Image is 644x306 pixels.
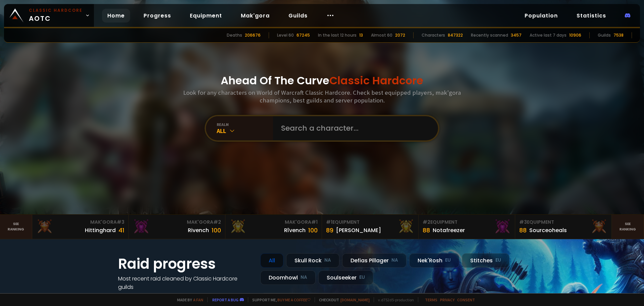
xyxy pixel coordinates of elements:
[440,297,454,302] a: Privacy
[515,215,612,239] a: #3Equipment88Sourceoheals
[359,32,363,38] div: 13
[184,9,227,23] a: Equipment
[118,253,252,274] h1: Raid progress
[342,253,407,268] div: Defias Pillager
[118,226,124,235] div: 41
[374,297,414,302] span: v. d752d5 - production
[519,219,607,226] div: Equipment
[571,9,611,23] a: Statistics
[359,274,365,281] small: EU
[235,9,275,23] a: Mak'gora
[326,219,332,225] span: # 1
[569,32,581,38] div: 10906
[212,297,238,302] a: Report a bug
[213,219,221,225] span: # 2
[29,7,83,24] span: AOTC
[423,219,511,226] div: Equipment
[409,253,459,268] div: Nek'Rosh
[519,219,527,225] span: # 3
[36,219,124,226] div: Mak'Gora
[284,226,306,234] div: Rîvench
[422,32,445,38] div: Characters
[227,32,242,38] div: Deaths
[297,32,310,38] div: 67245
[248,297,311,302] span: Support me,
[598,32,611,38] div: Guilds
[173,297,203,302] span: Made by
[260,253,283,268] div: All
[391,257,398,264] small: NA
[225,215,322,239] a: Mak'Gora#1Rîvench100
[102,9,130,23] a: Home
[315,297,370,302] span: Checkout
[245,32,261,38] div: 206676
[29,7,83,13] small: Classic Hardcore
[519,9,563,23] a: Population
[193,297,203,302] a: a fan
[519,226,527,235] div: 88
[217,127,273,135] div: All
[217,122,273,127] div: realm
[419,215,515,239] a: #2Equipment88Notafreezer
[118,274,252,291] h4: Most recent raid cleaned by Classic Hardcore guilds
[308,226,318,235] div: 100
[85,226,116,234] div: Hittinghard
[188,226,209,234] div: Rivench
[423,219,430,225] span: # 2
[395,32,405,38] div: 2072
[229,219,318,226] div: Mak'Gora
[423,226,430,235] div: 88
[133,219,221,226] div: Mak'Gora
[117,219,124,225] span: # 3
[318,32,357,38] div: In the last 12 hours
[336,226,381,234] div: [PERSON_NAME]
[286,253,339,268] div: Skull Rock
[4,4,94,27] a: Classic HardcoreAOTC
[462,253,509,268] div: Stitches
[129,215,225,239] a: Mak'Gora#2Rivench100
[277,116,430,140] input: Search a character...
[371,32,392,38] div: Almost 60
[221,73,423,89] h1: Ahead Of The Curve
[180,89,464,104] h3: Look for any characters on World of Warcraft Classic Hardcore. Check best equipped players, mak'g...
[32,215,129,239] a: Mak'Gora#3Hittinghard41
[326,226,333,235] div: 89
[138,9,176,23] a: Progress
[311,219,318,225] span: # 1
[329,73,423,88] span: Classic Hardcore
[530,32,567,38] div: Active last 7 days
[326,219,414,226] div: Equipment
[260,270,316,285] div: Doomhowl
[448,32,463,38] div: 847322
[457,297,475,302] a: Consent
[118,292,162,299] a: See all progress
[212,226,221,235] div: 100
[301,274,307,281] small: NA
[613,32,624,38] div: 7538
[529,226,567,234] div: Sourceoheals
[283,9,313,23] a: Guilds
[445,257,451,264] small: EU
[612,215,644,239] a: Seeranking
[495,257,501,264] small: EU
[511,32,522,38] div: 3457
[277,297,311,302] a: Buy me a coffee
[433,226,465,234] div: Notafreezer
[318,270,373,285] div: Soulseeker
[322,215,419,239] a: #1Equipment89[PERSON_NAME]
[425,297,437,302] a: Terms
[277,32,294,38] div: Level 60
[471,32,508,38] div: Recently scanned
[340,297,370,302] a: [DOMAIN_NAME]
[324,257,331,264] small: NA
